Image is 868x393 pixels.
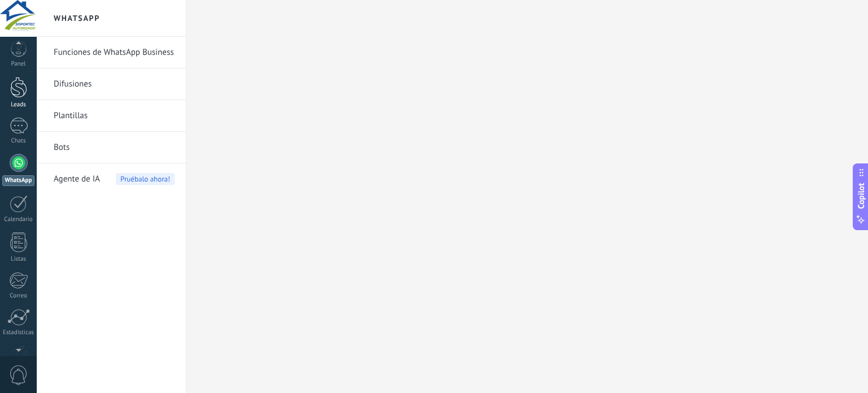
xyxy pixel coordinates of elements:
[856,183,867,209] span: Copilot
[54,163,100,195] span: Agente de IA
[2,101,35,109] div: Leads
[54,68,175,100] a: Difusiones
[116,173,175,185] span: Pruébalo ahora!
[54,100,175,132] a: Plantillas
[37,132,186,163] li: Bots
[54,132,175,163] a: Bots
[2,175,34,186] div: WhatsApp
[2,61,35,68] div: Panel
[37,68,186,100] li: Difusiones
[37,37,186,68] li: Funciones de WhatsApp Business
[2,329,35,336] div: Estadísticas
[2,256,35,263] div: Listas
[37,100,186,132] li: Plantillas
[54,163,175,195] a: Agente de IAPruébalo ahora!
[37,163,186,195] li: Agente de IA
[2,216,35,223] div: Calendario
[54,37,175,68] a: Funciones de WhatsApp Business
[2,292,35,300] div: Correo
[2,137,35,145] div: Chats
